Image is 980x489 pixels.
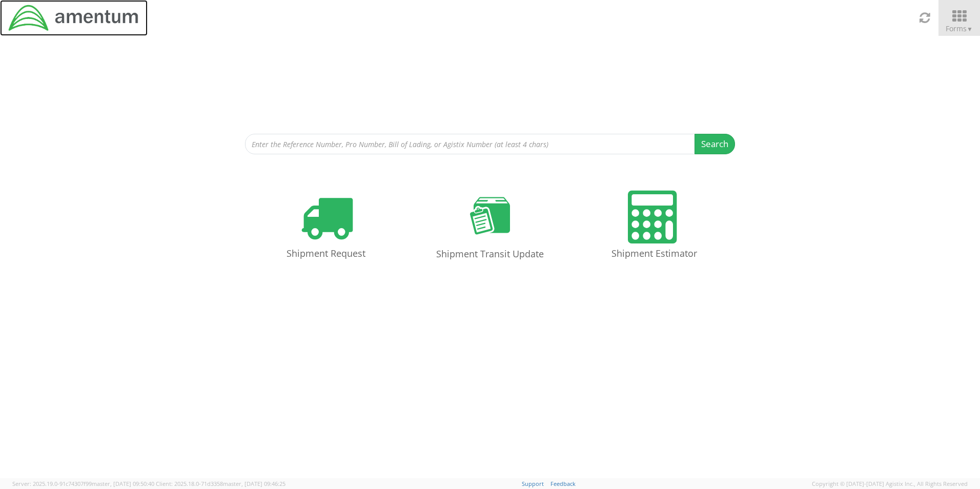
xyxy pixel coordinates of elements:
span: master, [DATE] 09:50:40 [92,480,154,487]
span: Forms [946,24,973,33]
a: Shipment Estimator [577,180,731,274]
h4: Shipment Estimator [587,249,721,259]
h4: Shipment Request [259,249,393,259]
a: Shipment Request [249,180,403,274]
a: Feedback [550,480,576,487]
span: Client: 2025.18.0-71d3358 [156,480,285,487]
a: Support [522,480,544,487]
button: Search [695,134,735,154]
span: master, [DATE] 09:46:25 [223,480,285,487]
a: Shipment Transit Update [413,180,567,275]
h4: Shipment Transit Update [423,249,557,259]
input: Enter the Reference Number, Pro Number, Bill of Lading, or Agistix Number (at least 4 chars) [245,134,695,154]
span: Server: 2025.19.0-91c74307f99 [12,480,154,487]
span: Copyright © [DATE]-[DATE] Agistix Inc., All Rights Reserved [812,480,968,488]
span: ▼ [967,25,973,33]
img: dyn-intl-logo-049831509241104b2a82.png [8,4,140,32]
